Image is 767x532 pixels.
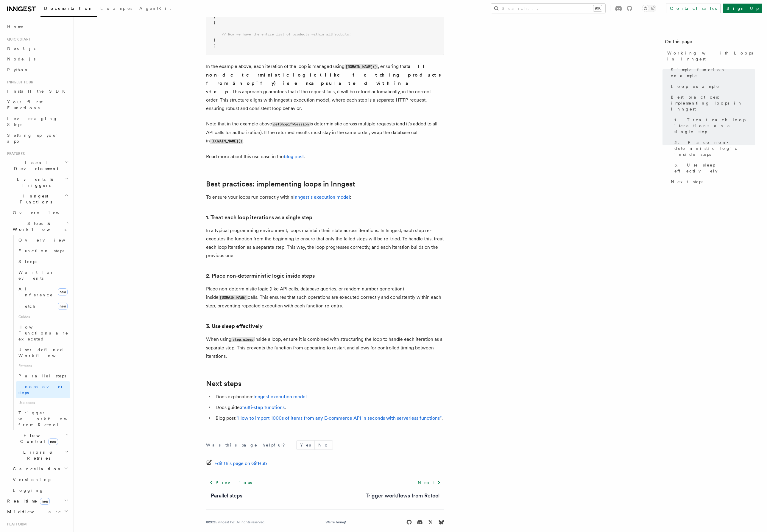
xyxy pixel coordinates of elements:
[58,303,68,310] span: new
[5,160,65,172] span: Local Development
[671,179,703,185] span: Next steps
[674,139,755,157] span: 2. Place non-deterministic logic inside steps
[16,245,70,256] a: Function steps
[284,154,304,159] a: blog post
[206,180,355,188] a: Best practices: implementing loops in Inngest
[206,272,315,280] a: 2. Place non-deterministic logic inside steps
[13,210,74,215] span: Overview
[5,113,70,130] a: Leveraging Steps
[642,5,656,12] button: Toggle dark mode
[18,287,53,297] span: AI Inference
[213,38,216,42] span: }
[315,441,333,449] button: No
[18,259,37,264] span: Sleeps
[297,441,314,449] button: Yes
[206,62,444,113] p: In the example above, each iteration of the loop is managed using , ensuring that . This approach...
[206,442,289,448] p: Was this page helpful?
[40,498,50,505] span: new
[18,384,64,395] span: Loops over steps
[219,295,248,300] code: [DOMAIN_NAME]
[214,403,444,412] li: Docs guide: .
[10,449,65,461] span: Errors & Retries
[236,415,442,421] a: "How to import 1000s of items from any E-commerce API in seconds with serverless functions"
[5,130,70,147] a: Setting up your app
[206,335,444,360] p: When using inside a loop, ensure it is combined with structuring the loop to handle each iteratio...
[206,226,444,260] p: In a typical programming environment, loops maintain their state across iterations. In Inngest, e...
[10,485,70,496] a: Logging
[5,176,65,188] span: Events & Triggers
[16,300,70,312] a: Fetchnew
[18,347,72,358] span: User-defined Workflows
[5,157,70,174] button: Local Development
[491,4,605,13] button: Search...⌘K
[241,405,285,410] a: multi-step functions
[231,337,254,342] code: step.sleep
[7,99,43,110] span: Your first Functions
[206,193,444,201] p: To ensure your loops run correctly within :
[214,414,444,422] li: Blog post: .
[671,83,719,89] span: Loop example
[253,394,307,399] a: Inngest execution model
[5,43,70,54] a: Next.js
[5,21,70,32] a: Home
[16,312,70,322] span: Guides
[10,207,70,218] a: Overview
[206,153,444,161] p: Read more about this use case in the .
[668,81,755,92] a: Loop example
[18,304,36,309] span: Fetch
[16,235,70,245] a: Overview
[40,2,97,17] a: Documentation
[674,117,755,135] span: 1. Treat each loop iterations as a single step
[5,193,64,205] span: Inngest Functions
[16,322,70,344] a: How Functions are executed
[7,57,35,61] span: Node.js
[13,488,44,493] span: Logging
[5,64,70,75] a: Python
[293,194,350,200] a: Inngest's execution model
[214,393,444,401] li: Docs explanation: .
[671,67,755,79] span: Simple function example
[206,322,263,330] a: 3. Use sleep effectively
[668,176,755,187] a: Next steps
[668,92,755,114] a: Best practices: implementing loops in Inngest
[213,44,216,48] span: )
[5,496,70,506] button: Realtimenew
[10,463,70,474] button: Cancellation
[13,477,52,482] span: Versioning
[18,238,80,242] span: Overview
[5,54,70,64] a: Node.js
[666,4,721,13] a: Contact sales
[16,398,70,407] span: Use cases
[16,407,70,430] a: Trigger workflows from Retool
[139,6,171,11] span: AgentKit
[213,21,216,25] span: }
[10,466,62,472] span: Cancellation
[5,151,25,156] span: Features
[206,379,241,388] a: Next steps
[206,213,312,222] a: 1. Treat each loop iterations as a single step
[58,288,68,295] span: new
[5,207,70,496] div: Inngest Functions
[97,2,136,16] a: Examples
[7,46,35,51] span: Next.js
[16,371,70,381] a: Parallel steps
[100,6,132,11] span: Examples
[272,122,310,127] code: getShopifySession
[222,32,351,36] span: // Now we have the entire list of products within allProducts!
[672,114,755,137] a: 1. Treat each loop iterations as a single step
[10,220,66,232] span: Steps & Workflows
[5,174,70,191] button: Events & Triggers
[206,477,255,488] a: Previous
[16,256,70,267] a: Sleeps
[18,374,66,378] span: Parallel steps
[665,38,755,48] h4: On this page
[18,248,64,253] span: Function steps
[10,235,70,430] div: Steps & Workflows
[325,520,346,525] a: We're hiring!
[7,24,24,30] span: Home
[210,139,243,144] code: [DOMAIN_NAME]()
[206,520,265,525] div: © 2025 Inngest Inc. All rights reserved.
[18,270,54,281] span: Wait for events
[10,430,70,447] button: Flow Controlnew
[18,410,84,427] span: Trigger workflows from Retool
